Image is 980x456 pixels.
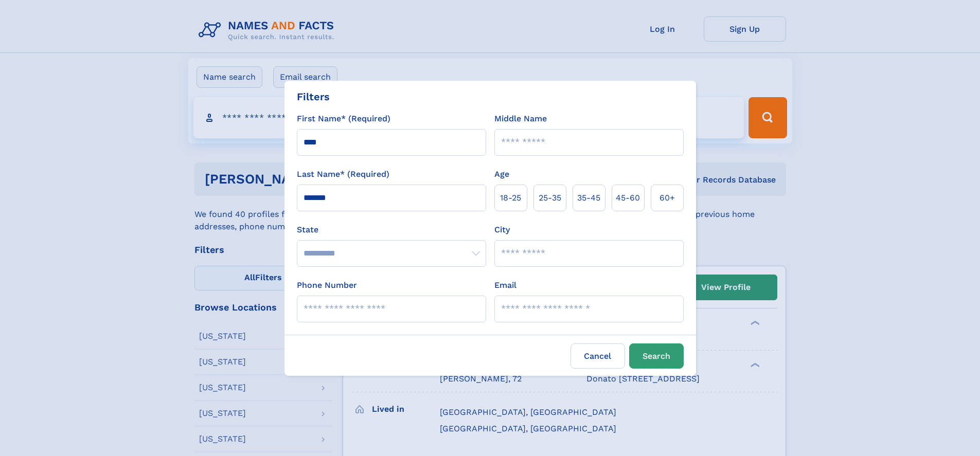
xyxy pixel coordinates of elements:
span: 18‑25 [500,192,521,204]
label: City [494,224,510,236]
span: 25‑35 [539,192,561,204]
label: First Name* (Required) [297,113,390,125]
label: Last Name* (Required) [297,168,389,180]
label: State [297,224,486,236]
label: Email [494,279,516,291]
span: 45‑60 [616,192,640,204]
div: Filters [297,89,330,104]
span: 60+ [660,192,675,204]
label: Middle Name [494,113,547,125]
button: Search [629,343,684,369]
label: Cancel [571,343,625,369]
span: 35‑45 [577,192,600,204]
label: Age [494,168,509,180]
label: Phone Number [297,279,357,291]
